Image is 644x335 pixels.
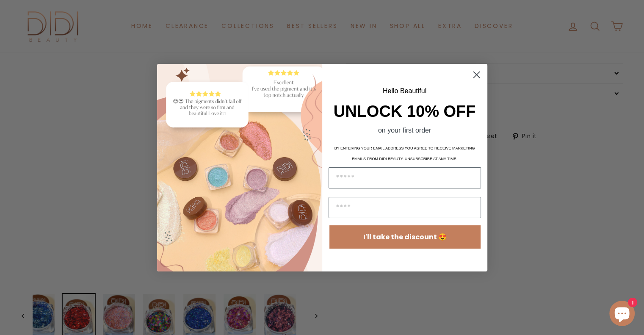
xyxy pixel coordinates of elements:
span: on your first order [378,127,431,134]
button: I'll take the discount 😍 [329,225,481,249]
span: UNLOCK 10% OFF [334,102,476,120]
input: Name [329,197,481,218]
inbox-online-store-chat: Shopify online store chat [607,301,637,328]
span: BY ENTERING YOUR EMAIL ADDRESS YOU AGREE TO RECEIVE MARKETING EMAILS FROM DIDI BEAUTY. UNSUBSCRIB... [334,146,475,161]
input: Email [329,167,481,188]
span: Hello Beautiful [383,87,426,94]
img: 0dd5236a-0aa8-453d-99f7-470cb89382e6.png [157,64,322,271]
button: Close dialog [469,67,484,82]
